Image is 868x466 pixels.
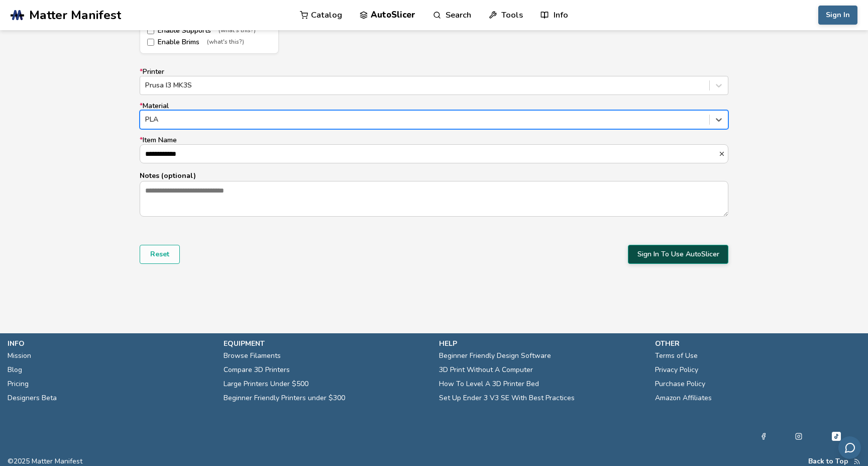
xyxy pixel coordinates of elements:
[224,377,308,391] a: Large Printers Under $500
[147,27,271,35] label: Enable Supports
[140,102,728,129] label: Material
[140,181,728,216] textarea: Notes (optional)
[655,377,705,391] a: Purchase Policy
[140,245,180,264] button: Reset
[8,349,31,363] a: Mission
[224,349,281,363] a: Browse Filaments
[8,363,22,377] a: Blog
[838,436,861,459] button: Send feedback via email
[140,170,728,181] p: Notes (optional)
[8,457,82,465] span: © 2025 Matter Manifest
[795,430,802,442] a: Instagram
[439,349,551,363] a: Beginner Friendly Design Software
[8,338,213,349] p: info
[718,150,728,157] button: *Item Name
[439,391,575,405] a: Set Up Ender 3 V3 SE With Best Practices
[439,377,539,391] a: How To Level A 3D Printer Bed
[8,391,57,405] a: Designers Beta
[439,338,645,349] p: help
[224,363,290,377] a: Compare 3D Printers
[147,39,154,46] input: Enable Brims(what's this?)
[224,338,429,349] p: equipment
[830,430,842,442] a: Tiktok
[140,136,728,163] label: Item Name
[818,6,857,25] button: Sign In
[628,245,728,264] button: Sign In To Use AutoSlicer
[147,38,271,46] label: Enable Brims
[207,39,244,46] span: (what's this?)
[853,457,860,465] a: RSS Feed
[29,8,121,22] span: Matter Manifest
[439,363,533,377] a: 3D Print Without A Computer
[808,457,848,465] button: Back to Top
[147,27,154,34] input: Enable Supports(what's this?)
[219,27,256,34] span: (what's this?)
[760,430,767,442] a: Facebook
[655,349,698,363] a: Terms of Use
[655,338,861,349] p: other
[655,363,698,377] a: Privacy Policy
[140,145,718,163] input: *Item Name
[140,68,728,95] label: Printer
[224,391,345,405] a: Beginner Friendly Printers under $300
[655,391,712,405] a: Amazon Affiliates
[8,377,29,391] a: Pricing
